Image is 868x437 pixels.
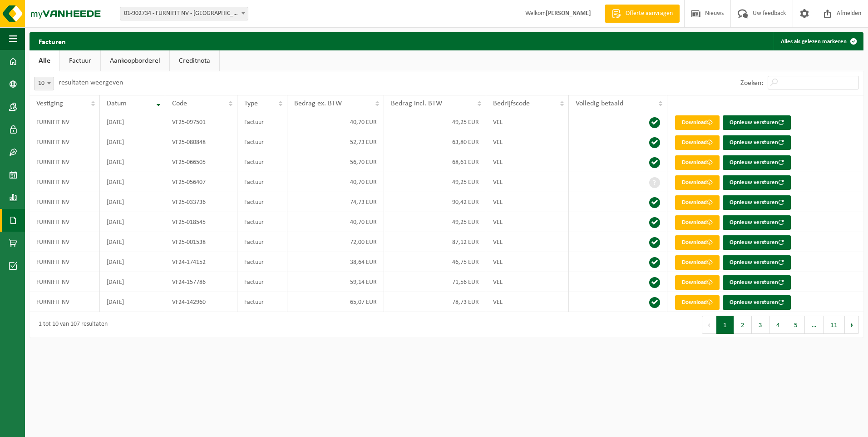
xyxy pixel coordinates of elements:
td: VEL [486,152,569,172]
button: Opnieuw versturen [723,235,791,250]
td: VF25-097501 [165,112,237,132]
td: [DATE] [100,172,165,192]
td: 56,70 EUR [287,152,384,172]
a: Download [675,195,720,210]
td: FURNIFIT NV [30,232,100,252]
td: Factuur [237,152,288,172]
button: Alles als gelezen markeren [774,32,863,50]
label: Zoeken: [740,79,763,87]
td: [DATE] [100,152,165,172]
span: Bedrag ex. BTW [294,100,342,107]
a: Download [675,155,720,170]
td: 68,61 EUR [384,152,486,172]
div: 1 tot 10 van 107 resultaten [34,317,108,333]
td: 38,64 EUR [287,252,384,272]
a: Download [675,135,720,150]
td: 49,25 EUR [384,212,486,232]
span: Bedrag incl. BTW [391,100,442,107]
button: 11 [824,316,845,334]
td: VF25-066505 [165,152,237,172]
td: 90,42 EUR [384,192,486,212]
a: Offerte aanvragen [605,5,680,23]
td: VF25-018545 [165,212,237,232]
span: Volledig betaald [576,100,623,107]
td: FURNIFIT NV [30,112,100,132]
button: Opnieuw versturen [723,195,791,210]
a: Creditnota [170,50,219,71]
button: Opnieuw versturen [723,155,791,170]
td: Factuur [237,232,288,252]
td: Factuur [237,192,288,212]
td: [DATE] [100,292,165,312]
a: Download [675,215,720,230]
td: VF24-174152 [165,252,237,272]
td: 40,70 EUR [287,112,384,132]
td: 74,73 EUR [287,192,384,212]
a: Download [675,115,720,130]
td: 63,80 EUR [384,132,486,152]
td: Factuur [237,132,288,152]
td: VEL [486,112,569,132]
button: Opnieuw versturen [723,275,791,290]
button: Opnieuw versturen [723,115,791,130]
button: Opnieuw versturen [723,175,791,190]
td: [DATE] [100,112,165,132]
td: 52,73 EUR [287,132,384,152]
td: FURNIFIT NV [30,252,100,272]
span: Bedrijfscode [493,100,530,107]
td: VEL [486,292,569,312]
td: VEL [486,132,569,152]
button: 5 [787,316,805,334]
button: 3 [752,316,769,334]
td: Factuur [237,272,288,292]
button: Next [845,316,859,334]
button: Previous [702,316,716,334]
td: VEL [486,272,569,292]
td: VEL [486,232,569,252]
td: VEL [486,192,569,212]
td: FURNIFIT NV [30,192,100,212]
td: VF24-142960 [165,292,237,312]
td: VF25-033736 [165,192,237,212]
span: Vestiging [36,100,63,107]
td: 49,25 EUR [384,172,486,192]
td: VF25-080848 [165,132,237,152]
td: FURNIFIT NV [30,212,100,232]
td: 46,75 EUR [384,252,486,272]
td: VEL [486,212,569,232]
td: [DATE] [100,212,165,232]
td: Factuur [237,292,288,312]
td: 49,25 EUR [384,112,486,132]
td: FURNIFIT NV [30,172,100,192]
button: Opnieuw versturen [723,135,791,150]
td: [DATE] [100,272,165,292]
span: 01-902734 - FURNIFIT NV - DESTELBERGEN [120,7,248,20]
a: Download [675,295,720,310]
td: 78,73 EUR [384,292,486,312]
a: Download [675,175,720,190]
a: Alle [30,50,59,71]
td: FURNIFIT NV [30,272,100,292]
td: VEL [486,252,569,272]
a: Download [675,235,720,250]
span: … [805,316,824,334]
span: 10 [35,77,54,90]
h2: Facturen [30,32,75,50]
td: VF25-056407 [165,172,237,192]
strong: [PERSON_NAME] [546,10,591,17]
span: Code [172,100,187,107]
td: Factuur [237,172,288,192]
a: Download [675,275,720,290]
td: 59,14 EUR [287,272,384,292]
td: [DATE] [100,252,165,272]
td: 40,70 EUR [287,172,384,192]
td: VF25-001538 [165,232,237,252]
td: 65,07 EUR [287,292,384,312]
a: Factuur [60,50,100,71]
td: FURNIFIT NV [30,292,100,312]
td: 87,12 EUR [384,232,486,252]
button: 2 [734,316,752,334]
button: Opnieuw versturen [723,215,791,230]
span: 10 [34,77,54,90]
td: VF24-157786 [165,272,237,292]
